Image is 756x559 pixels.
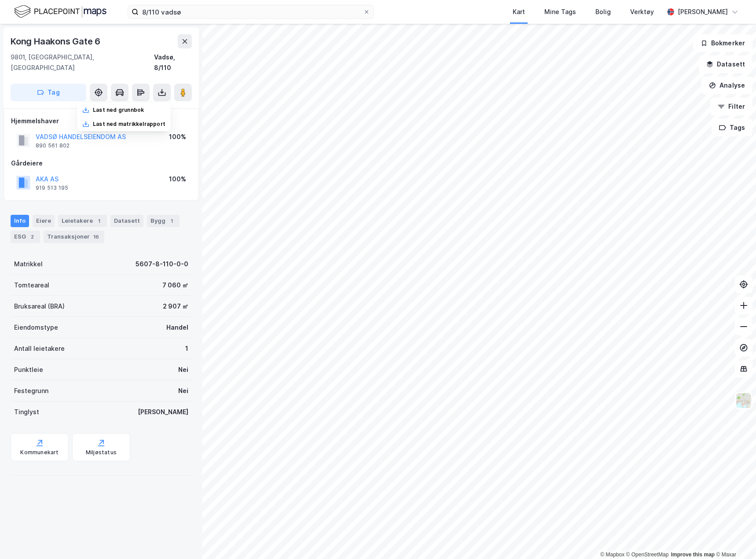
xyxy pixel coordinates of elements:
button: Bokmerker [693,34,752,52]
div: Nei [178,386,188,396]
div: 9801, [GEOGRAPHIC_DATA], [GEOGRAPHIC_DATA] [11,52,154,73]
button: Analyse [701,77,752,94]
a: Mapbox [600,552,624,558]
div: 1 [167,217,176,225]
div: 919 513 195 [36,184,68,191]
div: Bolig [595,7,611,17]
div: Kong Haakons Gate 6 [11,34,102,48]
div: [PERSON_NAME] [678,7,728,17]
div: Transaksjoner [44,231,104,243]
div: 16 [92,232,101,241]
div: Eiendomstype [14,322,58,333]
div: Festegrunn [14,386,48,396]
input: Søk på adresse, matrikkel, gårdeiere, leietakere eller personer [139,5,363,18]
div: Kontrollprogram for chat [712,517,756,559]
div: Tinglyst [14,407,39,417]
div: Antall leietakere [14,343,65,354]
div: 1 [95,217,103,225]
div: 100% [169,174,186,184]
img: Z [735,392,752,409]
div: 7 060 ㎡ [162,280,188,291]
div: Verktøy [630,7,654,17]
button: Datasett [699,55,752,73]
div: Gårdeiere [11,158,191,169]
div: Last ned matrikkelrapport [93,121,165,128]
div: Bygg [147,215,180,227]
div: Kommunekart [20,449,59,456]
div: 1 [185,343,188,354]
div: 890 561 802 [36,142,70,149]
iframe: Chat Widget [712,517,756,559]
div: 2 907 ㎡ [163,301,188,312]
div: Kart [513,7,525,17]
img: logo.f888ab2527a4732fd821a326f86c7f29.svg [14,4,106,19]
div: Leietakere [58,215,107,227]
div: 5607-8-110-0-0 [136,259,188,269]
div: Hjemmelshaver [11,116,191,126]
div: Last ned grunnbok [93,107,144,114]
a: OpenStreetMap [626,552,669,558]
div: Vadsø, 8/110 [154,52,192,73]
div: Tomteareal [14,280,49,291]
div: Matrikkel [14,259,43,269]
div: 2 [28,232,37,241]
div: Mine Tags [544,7,576,17]
div: Datasett [110,215,143,227]
div: Bruksareal (BRA) [14,301,65,312]
div: Punktleie [14,364,43,375]
div: Eiere [33,215,55,227]
div: Info [11,215,29,227]
div: 100% [169,132,186,142]
button: Tag [11,84,86,101]
div: [PERSON_NAME] [138,407,188,417]
button: Filter [710,98,752,115]
div: Miljøstatus [86,449,117,456]
a: Improve this map [671,552,715,558]
button: Tags [712,119,752,136]
div: Nei [178,364,188,375]
div: Handel [166,322,188,333]
div: ESG [11,231,40,243]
